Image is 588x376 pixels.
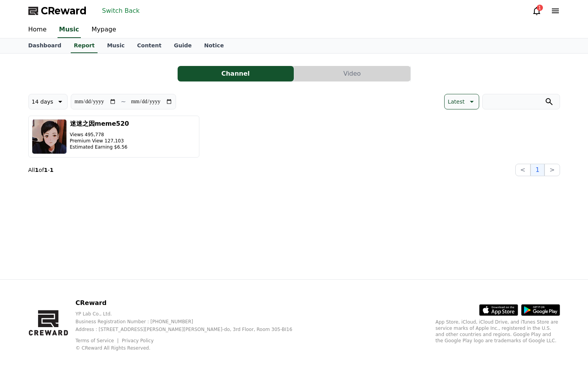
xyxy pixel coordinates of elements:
span: CReward [41,5,87,17]
p: 14 days [32,96,53,107]
a: Guide [168,38,198,53]
img: 迷迷之因meme520 [32,119,67,154]
p: Premium View 127,103 [70,138,129,144]
p: Estimated Earning $6.56 [70,144,129,150]
p: ~ [121,97,126,106]
a: Video [294,66,411,81]
h3: 迷迷之因meme520 [70,119,129,128]
button: Latest [444,94,479,109]
p: All of - [28,166,54,174]
a: Channel [178,66,294,81]
strong: 1 [44,167,48,173]
button: 1 [530,164,544,176]
button: > [544,164,560,176]
button: Video [294,66,410,81]
p: Views 495,778 [70,132,129,138]
button: 14 days [28,94,68,109]
button: Switch Back [99,5,143,17]
button: 迷迷之因meme520 Views 495,778 Premium View 127,103 Estimated Earning $6.56 [28,116,199,158]
p: Address : [STREET_ADDRESS][PERSON_NAME][PERSON_NAME]-do, 3rd Floor, Room 305-BI16 [75,326,301,333]
a: CReward [28,5,87,17]
button: Channel [178,66,294,81]
a: Report [71,38,98,53]
a: Music [58,22,81,38]
a: Dashboard [22,38,68,53]
p: © CReward All Rights Reserved. [75,345,301,351]
a: Content [131,38,168,53]
p: Business Registration Number : [PHONE_NUMBER] [75,319,301,325]
a: Home [22,22,53,38]
p: CReward [75,298,301,308]
p: YP Lab Co., Ltd. [75,311,301,317]
p: App Store, iCloud, iCloud Drive, and iTunes Store are service marks of Apple Inc., registered in ... [436,319,560,344]
a: 1 [532,6,541,16]
a: Notice [198,38,230,53]
a: Mypage [85,22,122,38]
button: < [515,164,530,176]
a: Privacy Policy [122,338,154,343]
strong: 1 [35,167,39,173]
strong: 1 [50,167,54,173]
a: Music [101,38,131,53]
a: Terms of Service [75,338,120,343]
p: Latest [448,96,464,107]
div: 1 [537,5,543,11]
